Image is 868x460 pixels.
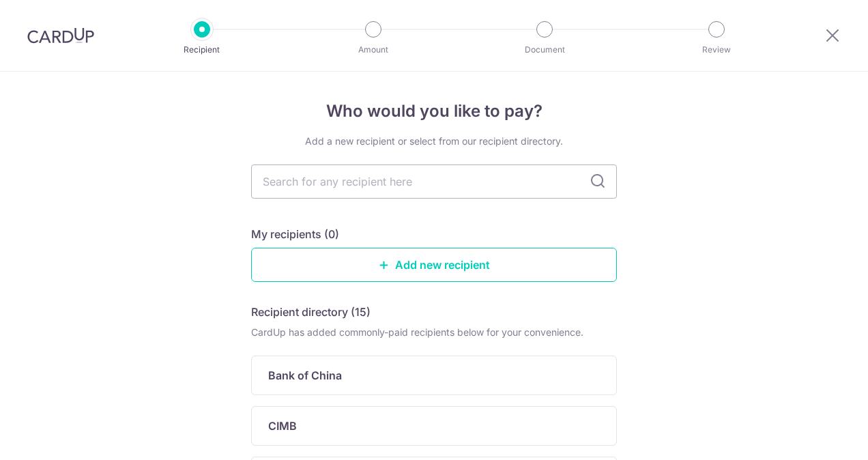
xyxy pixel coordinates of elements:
[251,326,617,339] div: CardUp has added commonly-paid recipients below for your convenience.
[666,43,767,57] p: Review
[251,248,617,282] a: Add new recipient
[251,134,617,148] div: Add a new recipient or select from our recipient directory.
[494,43,595,57] p: Document
[251,99,617,124] h4: Who would you like to pay?
[268,418,297,434] p: CIMB
[251,226,339,242] h5: My recipients (0)
[27,27,94,44] img: CardUp
[151,43,252,57] p: Recipient
[781,419,854,453] iframe: Opens a widget where you can find more information
[268,367,342,384] p: Bank of China
[251,304,371,320] h5: Recipient directory (15)
[323,43,424,57] p: Amount
[251,164,617,199] input: Search for any recipient here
